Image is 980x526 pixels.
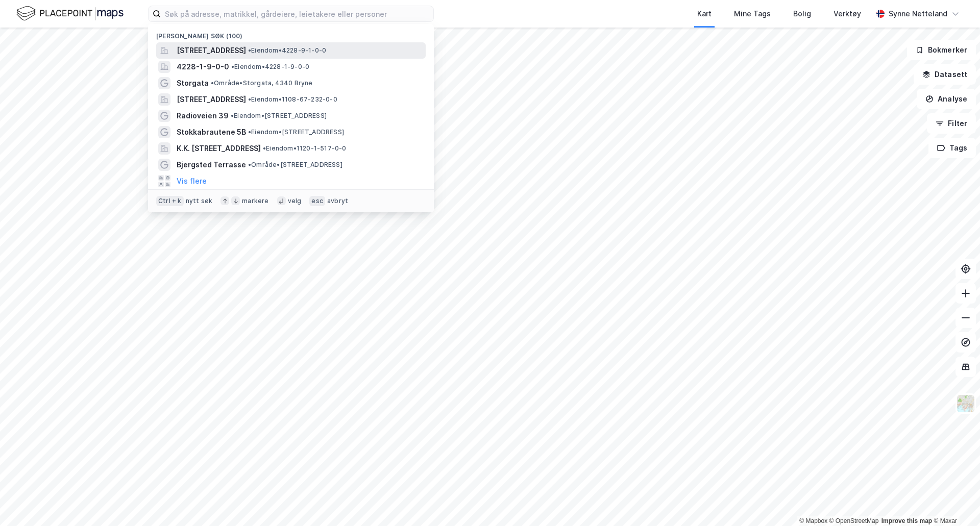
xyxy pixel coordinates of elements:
[177,159,246,171] span: Bjergsted Terrasse
[929,477,980,526] div: Kontrollprogram for chat
[793,8,811,20] div: Bolig
[177,142,261,155] span: K.K. [STREET_ADDRESS]
[177,44,246,57] span: [STREET_ADDRESS]
[248,95,337,104] span: Eiendom • 1108-67-232-0-0
[248,46,326,55] span: Eiendom • 4228-9-1-0-0
[914,64,976,85] button: Datasett
[148,24,434,42] div: [PERSON_NAME] søk (100)
[263,144,347,153] span: Eiendom • 1120-1-517-0-0
[242,197,268,205] div: markere
[881,517,932,524] a: Improve this map
[263,144,266,152] span: •
[16,5,124,22] img: logo.f888ab2527a4732fd821a326f86c7f29.svg
[829,517,879,524] a: OpenStreetMap
[231,63,309,71] span: Eiendom • 4228-1-9-0-0
[211,79,214,87] span: •
[248,46,251,54] span: •
[697,8,712,20] div: Kart
[799,517,827,524] a: Mapbox
[928,138,976,158] button: Tags
[156,196,184,206] div: Ctrl + k
[248,128,344,136] span: Eiendom • [STREET_ADDRESS]
[917,89,976,109] button: Analyse
[927,113,976,134] button: Filter
[734,8,771,20] div: Mine Tags
[248,128,251,136] span: •
[177,110,229,122] span: Radioveien 39
[177,175,207,187] button: Vis flere
[186,197,213,205] div: nytt søk
[889,8,947,20] div: Synne Netteland
[248,161,342,169] span: Område • [STREET_ADDRESS]
[177,61,229,73] span: 4228-1-9-0-0
[231,112,327,120] span: Eiendom • [STREET_ADDRESS]
[248,161,251,168] span: •
[834,8,861,20] div: Verktøy
[211,79,313,87] span: Område • Storgata, 4340 Bryne
[956,394,975,413] img: Z
[288,197,302,205] div: velg
[327,197,348,205] div: avbryt
[161,6,433,21] input: Søk på adresse, matrikkel, gårdeiere, leietakere eller personer
[929,477,980,526] iframe: Chat Widget
[907,40,976,60] button: Bokmerker
[248,95,251,103] span: •
[177,93,246,106] span: [STREET_ADDRESS]
[309,196,325,206] div: esc
[177,77,209,89] span: Storgata
[231,112,234,119] span: •
[177,126,246,138] span: Stokkabrautene 5B
[231,63,234,70] span: •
